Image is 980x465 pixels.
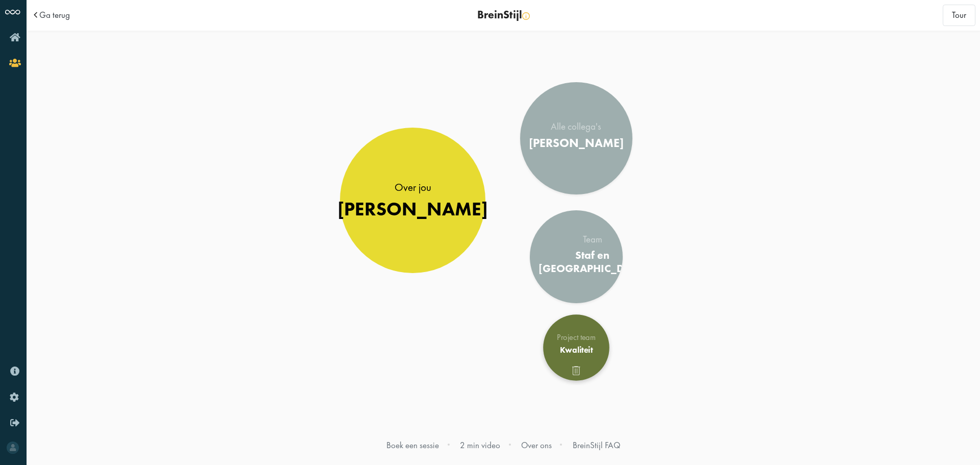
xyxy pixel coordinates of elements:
a: Over jou [PERSON_NAME] [340,128,485,273]
div: Alle collega's [529,122,624,132]
a: 2 min video [460,439,500,451]
div: Over jou [337,180,488,195]
a: BreinStijl FAQ [573,439,620,451]
div: Staf en [GEOGRAPHIC_DATA] [538,249,647,275]
div: Project team [550,333,602,341]
a: Alle collega's [PERSON_NAME] [520,82,632,194]
img: info-yellow.svg [522,12,530,20]
button: Tour [943,5,975,26]
div: Team [538,235,647,244]
a: Boek een sessie [386,439,439,451]
a: Over ons [521,439,552,451]
a: Ga terug [39,11,70,19]
div: [PERSON_NAME] [337,198,488,221]
div: [PERSON_NAME] [529,136,624,150]
div: BreinStijl [267,10,739,21]
a: Team Staf en [GEOGRAPHIC_DATA] [530,210,623,303]
div: Kwaliteit [550,345,602,355]
span: Tour [952,9,966,20]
